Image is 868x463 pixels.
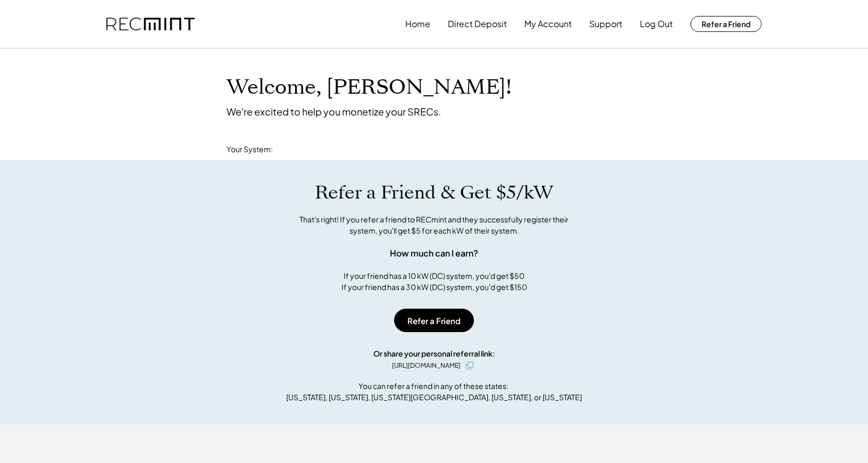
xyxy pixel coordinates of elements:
div: That's right! If you refer a friend to RECmint and they successfully register their system, you'l... [288,214,580,236]
img: recmint-logotype%403x.png [106,18,195,31]
button: Refer a Friend [690,16,762,32]
button: My Account [524,13,572,35]
button: Home [405,13,430,35]
div: Or share your personal referral link: [373,348,495,359]
div: How much can I earn? [390,247,478,260]
h1: Welcome, [PERSON_NAME]! [227,75,512,100]
button: Log Out [640,13,673,35]
button: Support [589,13,622,35]
div: You can refer a friend in any of these states: [US_STATE], [US_STATE], [US_STATE][GEOGRAPHIC_DATA... [286,381,582,403]
div: We're excited to help you monetize your SRECs. [227,105,441,118]
div: If your friend has a 10 kW (DC) system, you'd get $50 If your friend has a 30 kW (DC) system, you... [341,270,527,293]
button: Refer a Friend [394,309,474,332]
button: Direct Deposit [448,13,507,35]
button: click to copy [463,359,476,372]
h1: Refer a Friend & Get $5/kW [315,181,553,204]
div: Your System: [227,144,273,155]
div: [URL][DOMAIN_NAME] [392,361,461,370]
